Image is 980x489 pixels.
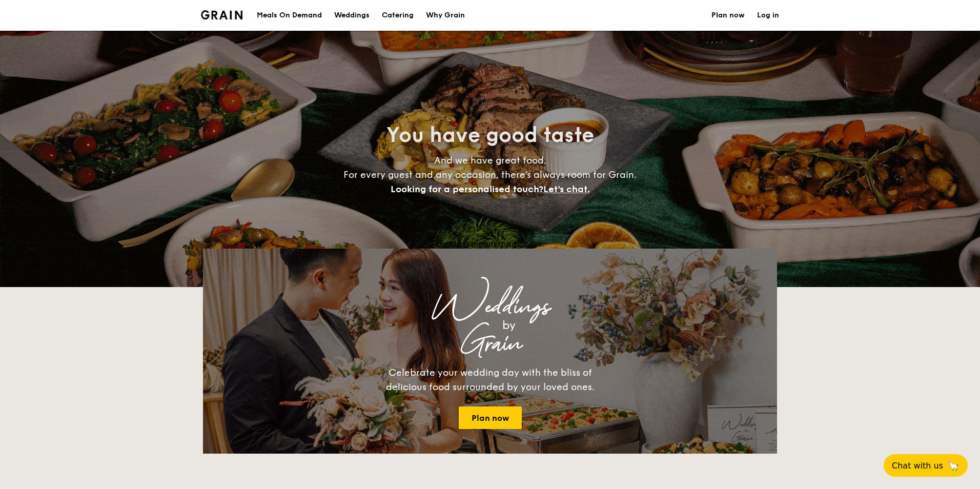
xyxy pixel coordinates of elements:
button: Chat with us🦙 [884,454,968,477]
a: Plan now [459,406,522,429]
div: Weddings [293,298,687,316]
span: Let's chat. [543,184,590,195]
div: by [331,316,687,335]
span: Chat with us [892,461,943,471]
img: Grain [201,10,242,19]
div: Celebrate your wedding day with the bliss of delicious food surrounded by your loved ones. [375,365,605,394]
div: Loading menus magically... [203,239,777,249]
div: Grain [293,335,687,353]
a: Logotype [201,10,242,19]
span: 🦙 [947,460,959,472]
